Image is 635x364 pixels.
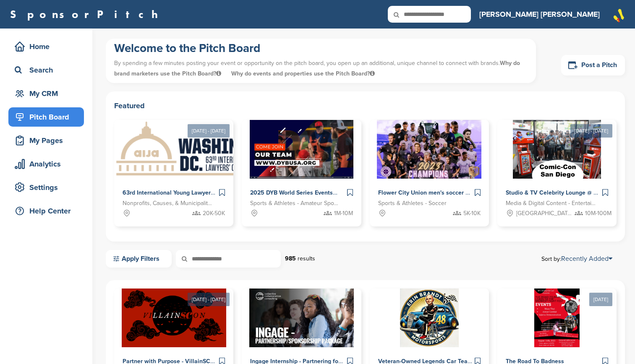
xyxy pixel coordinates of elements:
span: Sports & Athletes - Amateur Sports Leagues [250,199,340,208]
a: Search [8,60,84,80]
span: Flower City Union men's soccer & Flower City 1872 women's soccer [378,189,561,196]
a: [DATE] - [DATE] Sponsorpitch & 63rd International Young Lawyers' Congress Nonprofits, Causes, & M... [114,107,233,226]
span: Nonprofits, Causes, & Municipalities - Professional Development [123,199,212,208]
img: Sponsorpitch & [377,120,481,179]
img: Sponsorpitch & [250,120,353,179]
strong: 985 [285,255,296,262]
span: 5K-10K [463,209,481,218]
a: Analytics [8,154,84,174]
img: Sponsorpitch & [513,120,601,179]
a: Settings [8,178,84,197]
span: 20K-50K [203,209,225,218]
a: My CRM [8,84,84,103]
span: results [298,255,315,262]
div: My CRM [13,86,84,101]
span: 2025 DYB World Series Events [250,189,333,196]
div: Pitch Board [13,109,84,125]
div: Analytics [13,156,84,172]
div: [DATE] [589,293,612,306]
a: SponsorPitch [10,9,163,20]
div: Help Center [13,203,84,218]
img: Sponsorpitch & [534,289,580,347]
h2: Featured [114,100,617,112]
span: Sports & Athletes - Soccer [378,199,447,208]
a: My Pages [8,131,84,150]
a: Apply Filters [106,250,172,268]
a: [PERSON_NAME] [PERSON_NAME] [479,5,600,23]
div: Home [13,39,84,54]
div: [DATE] - [DATE] [188,293,230,306]
a: Sponsorpitch & 2025 DYB World Series Events Sports & Athletes - Amateur Sports Leagues 1M-10M [242,120,361,226]
img: Sponsorpitch & [114,120,281,179]
span: [GEOGRAPHIC_DATA], [GEOGRAPHIC_DATA] [516,209,572,218]
a: Post a Pitch [561,55,625,75]
div: [DATE] - [DATE] [570,124,612,138]
span: 1M-10M [334,209,353,218]
div: Settings [13,180,84,195]
a: Recently Added [561,255,612,263]
a: Help Center [8,201,84,221]
span: Sort by: [541,255,612,262]
p: By spending a few minutes posting your event or opportunity on the pitch board, you open up an ad... [114,56,528,81]
div: [DATE] - [DATE] [188,124,230,138]
a: Sponsorpitch & Flower City Union men's soccer & Flower City 1872 women's soccer Sports & Athletes... [370,120,489,226]
h1: Welcome to the Pitch Board [114,41,528,56]
span: 63rd International Young Lawyers' Congress [123,189,242,196]
img: Sponsorpitch & [122,289,226,347]
span: Why do events and properties use the Pitch Board? [231,70,375,77]
div: Search [13,62,84,78]
span: 10M-100M [585,209,611,218]
img: Sponsorpitch & [249,289,354,347]
img: Sponsorpitch & [400,289,459,347]
h3: [PERSON_NAME] [PERSON_NAME] [479,8,600,20]
a: [DATE] - [DATE] Sponsorpitch & Studio & TV Celebrity Lounge @ Comic-Con [GEOGRAPHIC_DATA]. Over 3... [497,107,617,226]
span: Media & Digital Content - Entertainment [506,199,596,208]
a: Pitch Board [8,107,84,127]
a: Home [8,37,84,56]
div: My Pages [13,133,84,148]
